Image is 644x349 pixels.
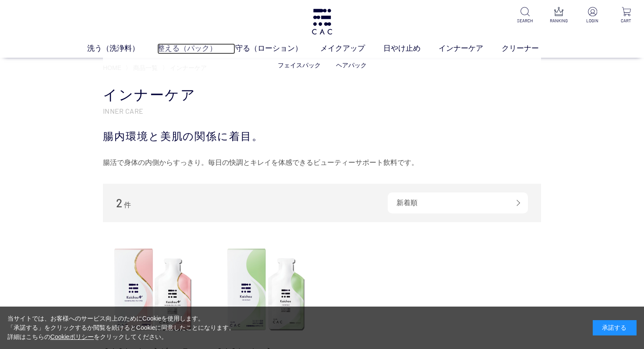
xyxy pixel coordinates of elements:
div: 当サイトでは、お客様へのサービス向上のためにCookieを使用します。 「承諾する」をクリックするか閲覧を続けるとCookieに同意したことになります。 詳細はこちらの をクリックしてください。 [7,314,235,342]
a: 整える（パック） [157,43,235,54]
h1: インナーケア [103,86,541,105]
a: クリーナー [502,43,557,54]
a: フェイスパック [278,62,321,69]
p: LOGIN [582,17,603,24]
p: SEARCH [514,17,536,24]
a: SEARCH [514,7,536,24]
a: Cookieポリシー [50,333,94,340]
div: 承諾する [593,320,637,335]
a: 守る（ローション） [235,43,321,54]
a: インナーケア [439,43,502,54]
div: 腸内環境と美肌の関係に着目。 [103,129,541,144]
a: メイクアップ [320,43,383,54]
a: RANKING [548,7,570,24]
img: ＣＡＣかいちょう [216,240,316,339]
a: 洗う（洗浄料） [87,43,158,54]
p: CART [616,17,637,24]
span: 件 [124,201,131,209]
img: ＣＡＣかいちょう ビューティープラス [103,240,203,339]
img: logo [311,9,333,35]
p: INNER CARE [103,106,541,115]
div: 新着順 [388,192,528,213]
p: RANKING [548,17,570,24]
span: 2 [116,196,122,209]
a: 日やけ止め [383,43,439,54]
div: 腸活で身体の内側からすっきり。毎日の快調とキレイを体感できるビューティーサポート飲料です。 [103,156,541,170]
a: LOGIN [582,7,603,24]
a: ヘアパック [336,62,367,69]
a: CART [616,7,637,24]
